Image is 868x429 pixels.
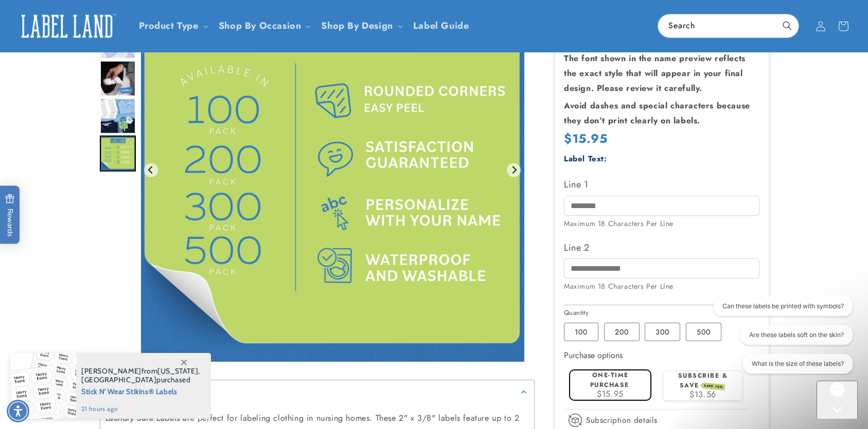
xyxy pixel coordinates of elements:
[678,371,728,390] label: Subscribe & save
[5,194,15,236] span: Rewards
[776,14,799,37] button: Search
[507,163,521,177] button: Go to first slide
[564,323,598,341] label: 100
[12,6,122,46] a: Label Land
[564,281,759,292] div: Maximum 18 Characters Per Line
[212,14,315,38] summary: Shop By Occasion
[81,404,200,414] span: 21 hours ago
[100,136,136,172] img: Nursing Home Iron-On - Label Land
[645,323,680,341] label: 300
[8,347,130,378] iframe: Sign Up via Text for Offers
[15,10,118,42] img: Label Land
[100,61,136,97] img: Nursing Home Iron-On - Label Land
[133,14,212,38] summary: Product Type
[564,153,607,164] label: Label Text:
[100,98,136,134] div: Go to slide 5
[219,20,302,32] span: Shop By Occasion
[157,366,198,376] span: [US_STATE]
[100,61,136,97] div: Go to slide 4
[413,20,469,32] span: Label Guide
[689,388,716,400] span: $13.56
[100,98,136,134] img: Nursing Home Iron-On - Label Land
[81,384,200,397] span: Stick N' Wear Stikins® Labels
[564,176,759,193] label: Line 1
[564,349,623,361] label: Purchase options
[604,323,640,341] label: 200
[699,296,858,383] iframe: Gorgias live chat conversation starters
[315,14,406,38] summary: Shop By Design
[564,52,746,94] strong: The font shown in the name preview reflects the exact style that will appear in your final design...
[81,375,156,384] span: [GEOGRAPHIC_DATA]
[139,19,199,32] a: Product Type
[702,382,725,390] span: SAVE 15%
[564,100,750,126] strong: Avoid dashes and special characters because they don’t print clearly on labels.
[564,308,590,318] legend: Quantity
[407,14,475,38] a: Label Guide
[100,136,136,172] div: Go to slide 6
[564,239,759,256] label: Line 2
[564,129,608,147] span: $15.95
[586,414,658,426] span: Subscription details
[597,388,624,400] span: $15.95
[590,370,629,389] label: One-time purchase
[817,381,858,419] iframe: Gorgias live chat messenger
[100,380,534,403] summary: Description
[564,218,759,229] div: Maximum 18 Characters Per Line
[144,163,158,177] button: Previous slide
[321,19,393,32] a: Shop By Design
[7,400,29,422] div: Accessibility Menu
[81,367,200,384] span: from , purchased
[686,323,721,341] label: 500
